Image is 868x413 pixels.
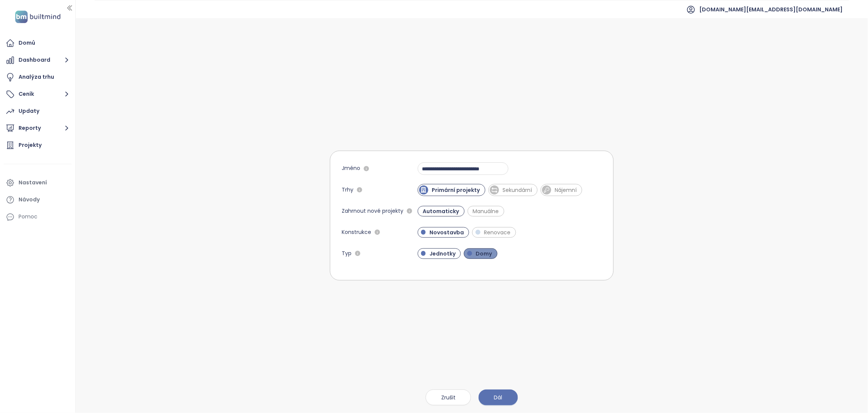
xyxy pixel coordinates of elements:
span: Sekundární [499,186,536,194]
a: Návody [4,192,72,207]
button: Typ [353,249,362,258]
img: logo [13,9,63,25]
button: Dashboard [4,53,72,68]
span: Zrušit [441,393,456,402]
a: Domů [4,36,72,51]
img: secondary market [492,187,498,193]
div: Konstrukce [342,228,382,237]
span: Dál [494,393,502,402]
button: Zahrnout nové projekty [405,207,414,216]
span: Novostavba [426,229,468,236]
img: rental market [544,187,550,193]
div: Pomoc [4,209,72,224]
button: Zrušit [426,390,471,405]
button: Trhy [355,185,364,195]
a: Nastavení [4,175,72,190]
div: Trhy [342,185,364,195]
div: Návody [19,195,40,204]
div: Jméno [342,164,371,173]
div: Nastavení [19,178,47,187]
span: [DOMAIN_NAME][EMAIL_ADDRESS][DOMAIN_NAME] [700,0,843,19]
button: Jméno [362,164,371,173]
span: Primární projekty [428,186,484,194]
div: Analýza trhu [19,72,54,82]
div: Pomoc [19,212,37,221]
div: Domů [19,38,35,48]
button: Ceník [4,87,72,102]
div: Projekty [19,140,42,150]
img: primary market [420,187,427,193]
span: Renovace [481,229,515,236]
div: Zahrnout nové projekty [342,207,414,216]
span: Nájemní [551,186,581,194]
button: Konstrukce [373,228,382,237]
div: Typ [342,249,362,258]
a: Projekty [4,138,72,153]
span: Manuálne [469,207,503,215]
a: Analýza trhu [4,70,72,85]
button: Dál [479,390,518,405]
span: Jednotky [426,250,459,257]
div: Updaty [19,106,39,116]
button: Reporty [4,121,72,136]
span: Domy [472,250,496,257]
span: Automaticky [419,207,463,215]
a: Updaty [4,104,72,119]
